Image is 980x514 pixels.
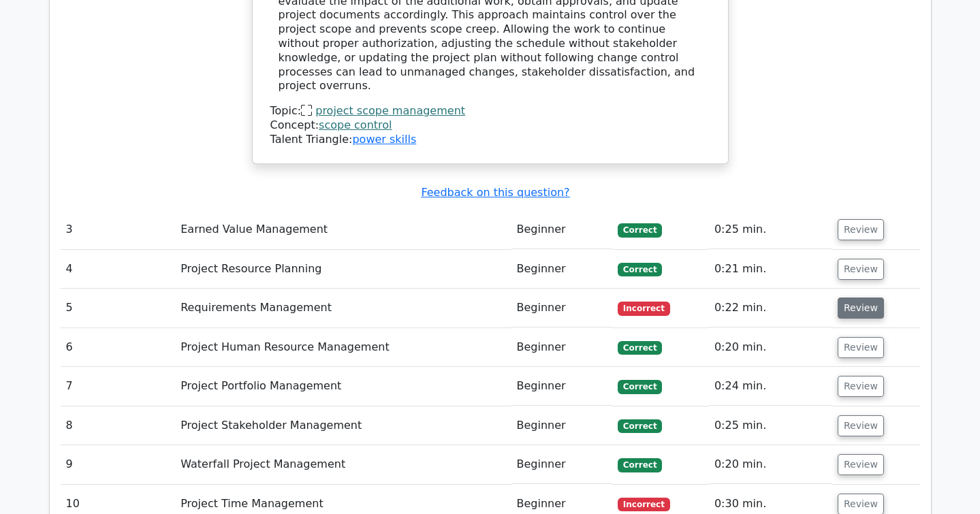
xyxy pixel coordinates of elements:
td: 8 [61,406,176,445]
td: Project Stakeholder Management [175,406,511,445]
span: Correct [618,380,662,393]
td: Beginner [511,250,612,289]
td: Project Human Resource Management [175,328,511,367]
td: 9 [61,445,176,484]
td: 4 [61,250,176,289]
span: Incorrect [618,302,670,315]
a: power skills [352,133,416,146]
td: 0:21 min. [709,250,832,289]
button: Review [838,259,884,280]
td: Beginner [511,210,612,249]
td: 0:24 min. [709,367,832,406]
span: Correct [618,223,662,237]
span: Correct [618,341,662,355]
button: Review [838,454,884,475]
td: Beginner [511,445,612,484]
td: Project Resource Planning [175,250,511,289]
td: 0:25 min. [709,406,832,445]
td: Beginner [511,367,612,406]
td: 0:22 min. [709,289,832,327]
span: Correct [618,458,662,472]
td: 0:20 min. [709,445,832,484]
td: Requirements Management [175,289,511,327]
td: 7 [61,367,176,406]
span: Incorrect [618,498,670,511]
td: 0:25 min. [709,210,832,249]
td: 0:20 min. [709,328,832,367]
button: Review [838,415,884,436]
div: Concept: [270,118,710,133]
span: Correct [618,263,662,276]
button: Review [838,219,884,240]
div: Talent Triangle: [270,104,710,146]
td: 3 [61,210,176,249]
td: Project Portfolio Management [175,367,511,406]
span: Correct [618,419,662,433]
td: 5 [61,289,176,327]
button: Review [838,337,884,358]
td: Waterfall Project Management [175,445,511,484]
button: Review [838,298,884,319]
button: Review [838,376,884,397]
td: Beginner [511,289,612,327]
a: Feedback on this question? [421,186,569,199]
td: Earned Value Management [175,210,511,249]
td: Beginner [511,328,612,367]
a: scope control [319,118,392,131]
td: Beginner [511,406,612,445]
a: project scope management [315,104,465,117]
div: Topic: [270,104,710,118]
td: 6 [61,328,176,367]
